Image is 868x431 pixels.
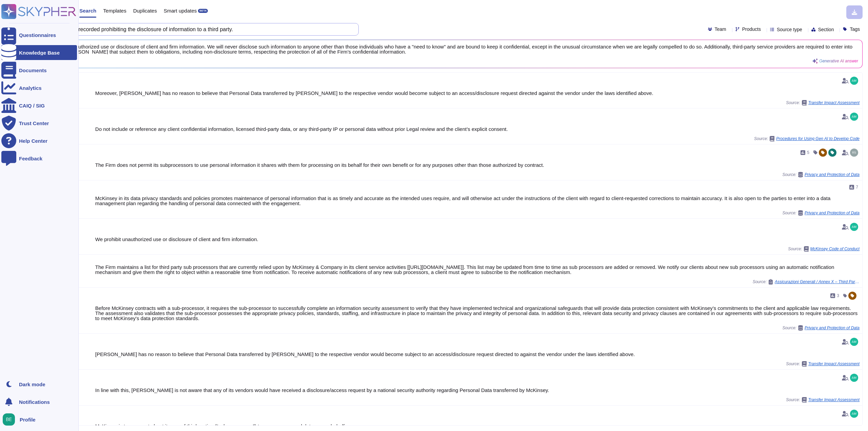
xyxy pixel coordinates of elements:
[198,9,208,13] div: BETA
[95,265,860,275] div: The Firm maintains a list for third party sub processors that are currently relied upon by McKins...
[95,306,860,321] div: Before McKinsey contracts with a sub-processor, it requires the sub-processor to successfully com...
[3,413,15,426] img: user
[95,424,860,429] div: McKinsey is transparent about its use of third parties (“sub-processors”) to process personal dat...
[1,98,77,113] a: CAIQ / SIG
[27,23,352,35] input: Search a question or template...
[1,80,77,95] a: Analytics
[1,27,77,42] a: Questionnaires
[753,279,860,285] span: Source:
[850,27,860,32] span: Tags
[1,412,20,427] button: user
[20,417,36,422] span: Profile
[19,103,45,108] div: CAIQ / SIG
[1,45,77,60] a: Knowledge Base
[95,237,860,242] div: We prohibit unauthorized use or disclosure of client and firm information.
[837,294,839,298] span: 3
[805,326,860,330] span: Privacy and Protection of Data
[95,162,860,168] div: The Firm does not permit its subprocessors to use personal information it shares with them for pr...
[805,211,860,215] span: Privacy and Protection of Data
[79,8,96,13] span: Search
[775,280,860,284] span: Assicurazioni Generali / Annex X – Third Parties Security Exhibits [PERSON_NAME] v1.1 (2)
[850,77,858,85] img: user
[27,44,858,54] span: The Firm prohibits unauthorized use or disclosure of client and firm information. We will never d...
[808,398,860,402] span: Transfer Impact Assessment
[715,27,726,32] span: Team
[19,68,47,73] div: Documents
[1,116,77,131] a: Trust Center
[1,151,77,166] a: Feedback
[819,59,858,63] span: Generative AI answer
[786,397,860,403] span: Source:
[786,361,860,367] span: Source:
[788,246,860,252] span: Source:
[19,399,50,405] span: Notifications
[19,382,45,387] div: Dark mode
[19,33,56,38] div: Questionnaires
[777,27,802,32] span: Source type
[1,133,77,148] a: Help Center
[95,196,860,206] div: McKinsey in its data privacy standards and policies promotes maintenance of personal information ...
[856,185,858,189] span: 7
[850,410,858,418] img: user
[805,173,860,177] span: Privacy and Protection of Data
[103,8,126,13] span: Templates
[19,156,42,161] div: Feedback
[776,137,860,141] span: Procedures for Using Gen AI to Develop Code
[807,151,809,155] span: 5
[850,113,858,121] img: user
[754,136,860,141] span: Source:
[95,352,860,357] div: [PERSON_NAME] has no reason to believe that Personal Data transferred by [PERSON_NAME] to the res...
[850,338,858,346] img: user
[95,388,860,393] div: In line with this, [PERSON_NAME] is not aware that any of its vendors would have received a discl...
[850,223,858,231] img: user
[19,50,60,55] div: Knowledge Base
[164,8,197,13] span: Smart updates
[783,210,860,216] span: Source:
[95,91,860,96] div: Moreover, [PERSON_NAME] has no reason to believe that Personal Data transferred by [PERSON_NAME] ...
[742,27,761,32] span: Products
[783,325,860,331] span: Source:
[19,138,47,143] div: Help Center
[808,362,860,366] span: Transfer Impact Assessment
[95,126,860,132] div: Do not include or reference any client confidential information, licensed third-party data, or an...
[19,121,49,126] div: Trust Center
[810,247,860,251] span: McKinsey Code of Conduct
[783,172,860,177] span: Source:
[850,149,858,157] img: user
[19,85,42,91] div: Analytics
[818,27,834,32] span: Section
[808,101,860,105] span: Transfer Impact Assessment
[786,100,860,105] span: Source:
[850,374,858,382] img: user
[1,63,77,78] a: Documents
[133,8,157,13] span: Duplicates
